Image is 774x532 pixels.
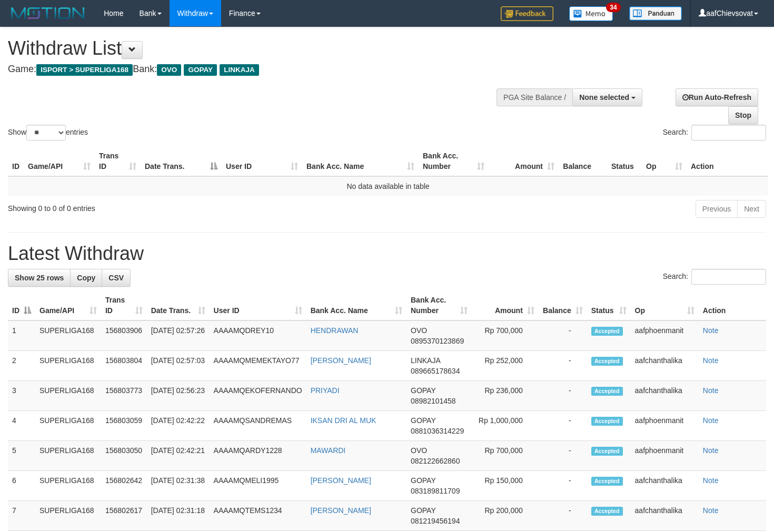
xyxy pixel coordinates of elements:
a: Note [703,476,719,485]
a: PRIYADI [311,386,340,395]
td: SUPERLIGA168 [35,441,101,471]
td: SUPERLIGA168 [35,471,101,501]
span: Accepted [591,387,623,396]
td: - [539,351,587,381]
a: Run Auto-Refresh [676,88,758,106]
td: [DATE] 02:56:23 [147,381,210,411]
input: Search: [691,125,766,140]
span: Copy 0881036314229 to clipboard [411,427,464,435]
td: 156803906 [101,320,147,351]
th: Op: activate to sort column ascending [631,290,699,320]
td: SUPERLIGA168 [35,320,101,351]
td: [DATE] 02:57:26 [147,320,210,351]
th: Balance: activate to sort column ascending [539,290,587,320]
span: Show 25 rows [15,274,64,282]
td: [DATE] 02:31:18 [147,501,210,531]
span: CSV [108,274,124,282]
th: Action [687,146,768,176]
td: SUPERLIGA168 [35,381,101,411]
select: Showentries [26,125,66,140]
a: Copy [70,269,102,287]
a: Note [703,386,719,395]
td: aafchanthalika [631,381,699,411]
th: Date Trans.: activate to sort column ascending [147,290,210,320]
a: Previous [696,200,738,218]
td: No data available in table [8,176,768,196]
td: [DATE] 02:42:21 [147,441,210,471]
span: LINKAJA [220,64,259,76]
div: PGA Site Balance / [497,88,572,106]
th: Action [699,290,766,320]
span: Copy 083189811709 to clipboard [411,487,460,495]
th: User ID: activate to sort column ascending [222,146,302,176]
td: 156802642 [101,471,147,501]
span: None selected [579,93,629,102]
td: Rp 150,000 [472,471,539,501]
td: - [539,501,587,531]
td: Rp 700,000 [472,441,539,471]
span: 34 [606,3,620,12]
td: - [539,381,587,411]
span: Accepted [591,477,623,486]
h1: Latest Withdraw [8,243,766,264]
td: aafchanthalika [631,501,699,531]
th: Game/API: activate to sort column ascending [24,146,95,176]
label: Search: [663,125,766,140]
td: [DATE] 02:42:22 [147,411,210,441]
td: Rp 1,000,000 [472,411,539,441]
a: [PERSON_NAME] [311,506,371,515]
td: - [539,471,587,501]
span: Copy 082122662860 to clipboard [411,457,460,465]
td: SUPERLIGA168 [35,351,101,381]
th: Date Trans.: activate to sort column descending [141,146,222,176]
a: [PERSON_NAME] [311,476,371,485]
span: GOPAY [184,64,217,76]
h4: Game: Bank: [8,64,505,75]
td: - [539,411,587,441]
span: GOPAY [411,506,435,515]
img: MOTION_logo.png [8,5,88,21]
img: Feedback.jpg [501,6,553,21]
th: ID: activate to sort column descending [8,290,35,320]
td: Rp 700,000 [472,320,539,351]
td: 4 [8,411,35,441]
img: Button%20Memo.svg [569,6,613,21]
th: Bank Acc. Name: activate to sort column ascending [302,146,419,176]
td: SUPERLIGA168 [35,501,101,531]
div: Showing 0 to 0 of 0 entries [8,199,315,214]
img: panduan.png [629,6,682,21]
td: 2 [8,351,35,381]
a: [PERSON_NAME] [311,356,371,365]
td: - [539,320,587,351]
a: Note [703,446,719,455]
th: Balance [559,146,607,176]
span: GOPAY [411,476,435,485]
span: GOPAY [411,416,435,425]
td: AAAAMQTEMS1234 [210,501,306,531]
th: Status [607,146,642,176]
a: IKSAN DRI AL MUK [311,416,376,425]
td: aafchanthalika [631,351,699,381]
td: aafchanthalika [631,471,699,501]
a: Note [703,326,719,335]
th: Trans ID: activate to sort column ascending [101,290,147,320]
span: Copy 08982101458 to clipboard [411,397,456,405]
td: AAAAMQARDY1228 [210,441,306,471]
span: GOPAY [411,386,435,395]
td: [DATE] 02:31:38 [147,471,210,501]
td: AAAAMQEKOFERNANDO [210,381,306,411]
td: 156803773 [101,381,147,411]
td: Rp 200,000 [472,501,539,531]
td: 5 [8,441,35,471]
span: OVO [411,446,427,455]
a: Note [703,506,719,515]
a: Note [703,416,719,425]
td: 156802617 [101,501,147,531]
span: LINKAJA [411,356,440,365]
th: Bank Acc. Number: activate to sort column ascending [406,290,472,320]
label: Show entries [8,125,88,140]
td: 7 [8,501,35,531]
th: Bank Acc. Name: activate to sort column ascending [306,290,406,320]
a: Next [737,200,766,218]
span: Accepted [591,327,623,336]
